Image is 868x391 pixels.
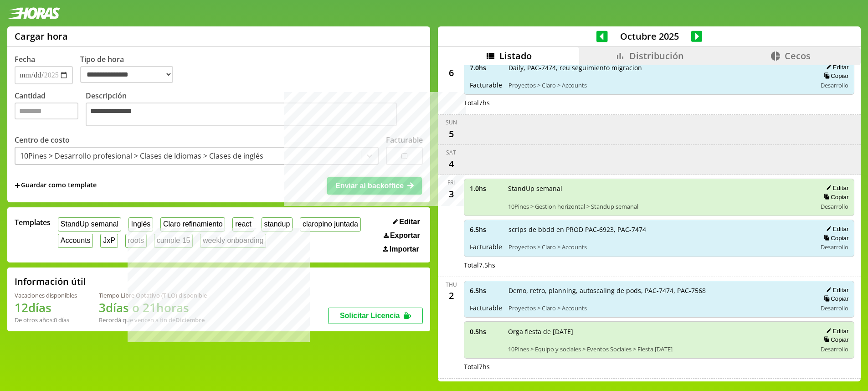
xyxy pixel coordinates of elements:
div: 4 [444,156,458,171]
button: Accounts [58,234,93,248]
h2: Información útil [15,275,86,288]
span: 10Pines > Equipo y sociales > Eventos Sociales > Fiesta [DATE] [508,345,810,353]
button: Editar [823,225,848,233]
span: Distribución [629,50,684,62]
button: Claro refinamiento [160,217,225,232]
button: Copiar [821,72,848,80]
span: +Guardar como template [15,180,97,190]
span: 7.0 hs [470,63,502,72]
div: 3 [444,186,458,201]
textarea: Descripción [86,103,397,126]
div: Thu [446,281,457,288]
div: 10Pines > Desarrollo profesional > Clases de Idiomas > Clases de inglés [20,151,263,161]
div: Recordá que vencen a fin de [99,316,207,324]
button: Solicitar Licencia [328,308,423,324]
button: StandUp semanal [58,217,121,232]
span: Desarrollo [821,345,848,353]
span: Daily, PAC-7474, reu seguimiento migracion [508,63,810,72]
span: Desarrollo [821,202,848,211]
h1: 3 días o 21 horas [99,299,207,316]
img: logotipo [7,7,60,19]
h1: 12 días [15,299,77,316]
span: 6.5 hs [470,286,502,295]
button: Editar [823,184,848,192]
span: StandUp semanal [508,184,810,193]
span: Facturable [470,304,502,312]
span: Templates [15,217,51,227]
button: weekly onboarding [200,234,266,248]
div: Sat [446,149,456,156]
span: Enviar al backoffice [335,182,404,190]
span: Demo, retro, planning, autoscaling de pods, PAC-7474, PAC-7568 [508,286,810,295]
button: Copiar [821,193,848,201]
label: Descripción [86,91,423,129]
div: Fri [447,179,455,186]
span: Facturable [470,242,502,251]
button: Editar [823,63,848,71]
button: Copiar [821,295,848,303]
span: Proyectos > Claro > Accounts [508,81,810,89]
div: De otros años: 0 días [15,316,77,324]
button: cumple 15 [154,234,193,248]
span: 6.5 hs [470,225,502,234]
span: Cecos [785,50,811,62]
button: roots [125,234,147,248]
span: Desarrollo [821,81,848,89]
h1: Cargar hora [15,30,68,42]
button: Exportar [381,231,423,240]
span: Exportar [390,232,420,240]
button: Copiar [821,336,848,344]
button: react [232,217,254,232]
span: Proyectos > Claro > Accounts [508,243,810,251]
div: Total 7 hs [464,362,854,371]
span: Octubre 2025 [608,30,691,42]
label: Tipo de hora [80,54,180,84]
div: scrollable content [438,65,861,380]
span: Solicitar Licencia [340,312,400,319]
div: Total 7 hs [464,98,854,107]
button: Enviar al backoffice [327,177,422,195]
span: Orga fiesta de [DATE] [508,327,810,336]
button: Editar [823,286,848,294]
label: Centro de costo [15,135,70,145]
div: Sun [446,118,457,126]
button: Copiar [821,234,848,242]
div: 5 [444,126,458,141]
input: Cantidad [15,103,78,119]
span: Editar [399,218,420,226]
span: Facturable [470,81,502,89]
span: 10Pines > Gestion horizontal > Standup semanal [508,202,810,211]
span: scrips de bbdd en PROD PAC-6923, PAC-7474 [508,225,810,234]
div: Vacaciones disponibles [15,291,77,299]
button: JxP [100,234,118,248]
span: Desarrollo [821,304,848,312]
button: Editar [390,217,423,226]
div: 6 [444,66,458,80]
span: + [15,180,20,190]
div: 2 [444,288,458,303]
span: Proyectos > Claro > Accounts [508,304,810,312]
span: Listado [499,50,532,62]
div: Total 7.5 hs [464,261,854,269]
label: Facturable [386,135,423,145]
label: Cantidad [15,91,86,129]
span: 0.5 hs [470,327,502,336]
button: Inglés [128,217,153,232]
span: Desarrollo [821,243,848,251]
span: 1.0 hs [470,184,502,193]
button: standup [262,217,293,232]
b: Diciembre [175,316,205,324]
label: Fecha [15,54,35,64]
select: Tipo de hora [80,66,173,83]
button: claropino juntada [300,217,360,232]
button: Editar [823,327,848,335]
div: Tiempo Libre Optativo (TiLO) disponible [99,291,207,299]
span: Importar [390,245,419,253]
